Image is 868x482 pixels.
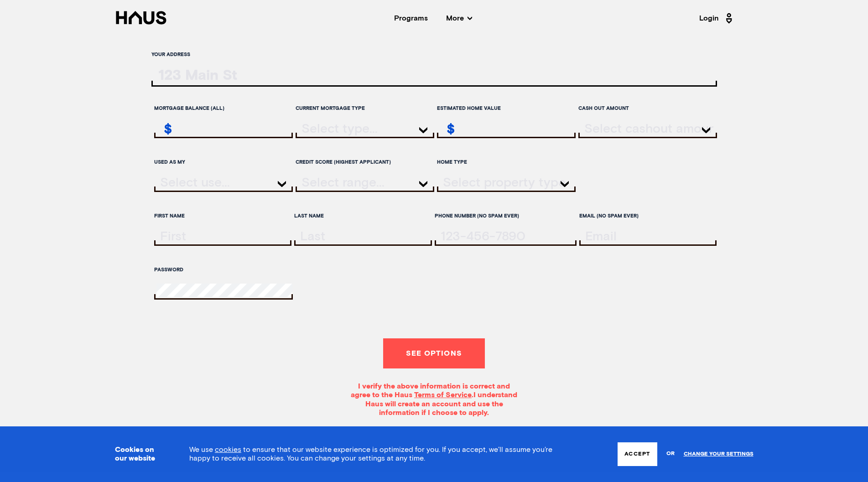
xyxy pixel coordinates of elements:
input: ratesLocationInput [151,68,717,87]
input: estimatedHomeValue [439,122,576,135]
label: Used as my [154,154,293,170]
label: Password [154,262,293,278]
label: Home Type [437,154,576,170]
a: Terms of Service [414,391,472,399]
label: Mortgage balance (all) [154,100,293,116]
span: More [446,15,472,22]
input: firstName [156,230,291,243]
span: I verify the above information is correct and agree to the Haus . I understand Haus will create a... [351,383,517,416]
a: Programs [394,15,428,22]
h3: Cookies on our website [115,446,166,463]
span: or [666,446,675,462]
a: Change your settings [684,451,754,457]
input: remainingMortgageAmount [156,122,293,135]
input: password [156,284,293,297]
div: $ [439,122,455,138]
a: cookies [215,446,241,453]
div: $ [156,122,172,138]
button: Accept [618,442,657,466]
label: Cash out Amount [578,100,717,116]
input: tel [437,230,577,243]
input: email [582,230,717,243]
button: See options [383,338,485,368]
label: Last Name [294,208,431,224]
label: Estimated home value [437,100,576,116]
label: Email (no spam ever) [579,208,717,224]
a: Login [699,11,735,26]
label: Current mortgage type [296,100,434,116]
input: lastName [296,230,431,243]
label: Credit score (highest applicant) [296,154,434,170]
label: Phone Number (no spam ever) [435,208,577,224]
label: Your address [151,47,717,62]
span: We use to ensure that our website experience is optimized for you. If you accept, we’ll assume yo... [189,446,552,462]
label: First Name [154,208,291,224]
